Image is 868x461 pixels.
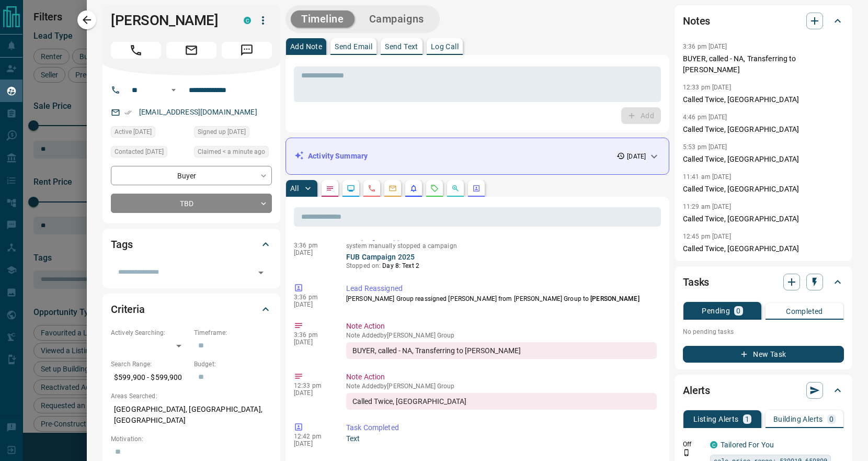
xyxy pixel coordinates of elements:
[702,307,730,314] p: Pending
[294,389,330,397] p: [DATE]
[346,253,415,261] a: FUB Campaign 2025
[294,433,330,440] p: 12:42 pm
[111,391,272,401] p: Areas Searched:
[829,415,833,423] p: 0
[294,242,330,249] p: 3:36 pm
[430,184,439,193] svg: Requests
[683,154,844,165] p: Called Twice, [GEOGRAPHIC_DATA]
[346,372,657,383] p: Note Action
[167,84,180,96] button: Open
[124,109,132,116] svg: Email Verified
[683,269,844,295] div: Tasks
[111,42,161,59] span: Call
[590,295,639,302] span: [PERSON_NAME]
[683,440,704,449] p: Off
[409,184,418,193] svg: Listing Alerts
[693,415,739,423] p: Listing Alerts
[683,449,690,456] svg: Push Notification Only
[346,342,657,359] div: BUYER, called - NA, Transferring to [PERSON_NAME]
[294,382,330,389] p: 12:33 pm
[683,43,727,50] p: 3:36 pm [DATE]
[382,262,419,269] span: Day 8: Text 2
[111,301,145,318] h2: Criteria
[326,184,334,193] svg: Notes
[683,53,844,75] p: BUYER, called - NA, Transferring to [PERSON_NAME]
[291,10,355,28] button: Timeline
[198,147,265,157] span: Claimed < a minute ago
[346,383,657,390] p: Note Added by [PERSON_NAME] Group
[627,152,646,161] p: [DATE]
[683,173,731,181] p: 11:41 am [DATE]
[111,194,272,213] div: TBD
[683,184,844,195] p: Called Twice, [GEOGRAPHIC_DATA]
[745,415,749,423] p: 1
[139,108,257,116] a: [EMAIL_ADDRESS][DOMAIN_NAME]
[683,378,844,403] div: Alerts
[683,324,844,340] p: No pending tasks
[451,184,460,193] svg: Opportunities
[683,84,731,91] p: 12:33 pm [DATE]
[222,42,272,59] span: Message
[194,359,272,369] p: Budget:
[721,441,774,449] a: Tailored For You
[683,143,727,151] p: 5:53 pm [DATE]
[389,184,397,193] svg: Emails
[346,433,657,444] p: Text
[290,43,322,50] p: Add Note
[294,249,330,256] p: [DATE]
[111,236,132,253] h2: Tags
[359,10,435,28] button: Campaigns
[683,346,844,363] button: New Task
[335,43,372,50] p: Send Email
[346,393,657,410] div: Called Twice, [GEOGRAPHIC_DATA]
[431,43,459,50] p: Log Call
[346,321,657,332] p: Note Action
[346,242,657,250] p: system manually stopped a campaign
[111,434,272,444] p: Motivation:
[346,332,657,339] p: Note Added by [PERSON_NAME] Group
[683,13,710,29] h2: Notes
[683,124,844,135] p: Called Twice, [GEOGRAPHIC_DATA]
[683,213,844,224] p: Called Twice, [GEOGRAPHIC_DATA]
[683,8,844,33] div: Notes
[683,114,727,121] p: 4:46 pm [DATE]
[385,43,418,50] p: Send Text
[111,297,272,322] div: Criteria
[111,401,272,429] p: [GEOGRAPHIC_DATA], [GEOGRAPHIC_DATA], [GEOGRAPHIC_DATA]
[111,232,272,257] div: Tags
[346,261,657,271] p: Stopped on:
[710,441,717,448] div: condos.ca
[111,126,189,141] div: Thu Sep 04 2025
[115,127,152,137] span: Active [DATE]
[294,147,660,166] div: Activity Summary[DATE]
[346,422,657,433] p: Task Completed
[683,94,844,105] p: Called Twice, [GEOGRAPHIC_DATA]
[736,307,740,314] p: 0
[254,265,268,280] button: Open
[111,369,189,386] p: $599,900 - $599,900
[166,42,216,59] span: Email
[346,294,657,303] p: [PERSON_NAME] Group reassigned [PERSON_NAME] from [PERSON_NAME] Group to
[115,147,164,157] span: Contacted [DATE]
[194,146,272,161] div: Fri Sep 12 2025
[194,328,272,338] p: Timeframe:
[294,301,330,308] p: [DATE]
[294,331,330,339] p: 3:36 pm
[244,17,251,24] div: condos.ca
[346,283,657,294] p: Lead Reassigned
[683,382,710,399] h2: Alerts
[308,151,368,162] p: Activity Summary
[198,127,246,137] span: Signed up [DATE]
[290,185,299,192] p: All
[111,166,272,185] div: Buyer
[683,243,844,254] p: Called Twice, [GEOGRAPHIC_DATA]
[368,184,376,193] svg: Calls
[472,184,481,193] svg: Agent Actions
[111,328,189,338] p: Actively Searching:
[683,203,731,210] p: 11:29 am [DATE]
[294,339,330,346] p: [DATE]
[683,233,731,240] p: 12:45 pm [DATE]
[786,308,823,315] p: Completed
[111,146,189,161] div: Thu Sep 04 2025
[294,294,330,301] p: 3:36 pm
